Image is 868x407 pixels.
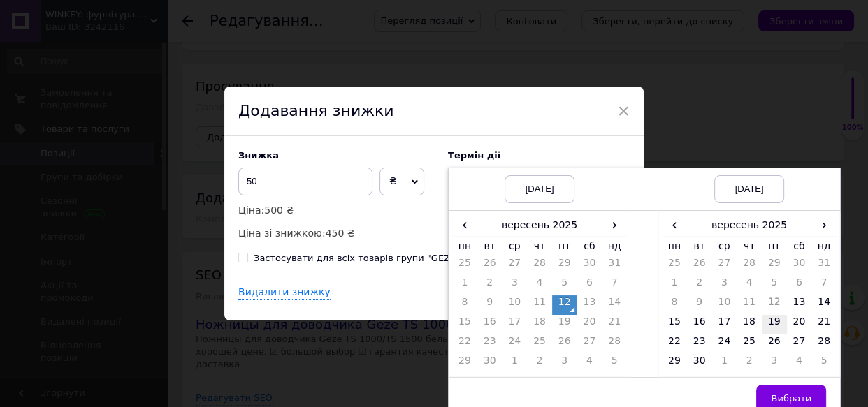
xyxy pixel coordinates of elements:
[602,315,627,334] td: 21
[502,315,527,334] td: 17
[527,315,552,334] td: 18
[452,295,477,315] td: 8
[687,236,712,256] th: вт
[762,315,787,334] td: 19
[811,295,837,315] td: 14
[711,315,737,334] td: 17
[762,334,787,354] td: 26
[121,140,246,150] strong: Geze TS 1000, Geze TS 1500.
[72,116,212,126] strong: ножницы (коленная, локтевая).
[787,256,812,276] td: 30
[14,14,410,299] body: Редактор, FB7F38BB-2D7E-4B8F-A2CA-7B984A846782
[94,15,330,27] strong: Ножницы для Geze TS 1000/TS 1500 белые
[477,236,502,256] th: вт
[14,138,410,153] p: · Модели доводчиков:
[602,354,627,373] td: 5
[452,256,477,276] td: 25
[662,276,687,295] td: 1
[552,276,577,295] td: 5
[477,215,602,236] th: вересень 2025
[577,334,602,354] td: 27
[502,236,527,256] th: ср
[238,202,434,218] p: Ціна:
[687,295,712,315] td: 9
[14,162,410,177] p: · Максимальный угол открывания:
[787,276,812,295] td: 6
[477,256,502,276] td: 26
[577,315,602,334] td: 20
[787,334,812,354] td: 27
[762,295,787,315] td: 12
[14,38,410,82] p: Ножницы к дверным доводчикам Geze TS 1000/ TS 1500 без ФИКСАЦИИ. Стандартный элемент доводчиков G...
[527,236,552,256] th: чт
[502,334,527,354] td: 24
[602,295,627,315] td: 14
[577,295,602,315] td: 13
[14,114,410,129] p: · Тип тяги:
[254,252,460,265] div: Застосувати для всіх товарів групи "GEZE"
[687,276,712,295] td: 2
[711,295,737,315] td: 10
[687,256,712,276] td: 26
[662,334,687,354] td: 22
[238,102,394,119] span: Додавання знижки
[238,286,331,300] div: Видалити знижку
[711,256,737,276] td: 27
[477,354,502,373] td: 30
[711,354,737,373] td: 1
[762,354,787,373] td: 3
[527,334,552,354] td: 25
[577,236,602,256] th: сб
[617,99,630,123] span: ×
[552,295,577,315] td: 12
[452,215,477,235] span: ‹
[552,334,577,354] td: 26
[787,236,812,256] th: сб
[737,236,762,256] th: чт
[811,236,837,256] th: нд
[264,205,294,216] span: 500 ₴
[577,276,602,295] td: 6
[662,315,687,334] td: 15
[577,354,602,373] td: 4
[737,276,762,295] td: 4
[602,334,627,354] td: 28
[477,315,502,334] td: 16
[389,175,397,186] span: ₴
[452,354,477,373] td: 29
[737,256,762,276] td: 28
[326,228,355,239] span: 450 ₴
[687,334,712,354] td: 23
[502,256,527,276] td: 27
[714,175,784,203] div: [DATE]
[762,236,787,256] th: пт
[662,256,687,276] td: 25
[811,315,837,334] td: 21
[452,236,477,256] th: пн
[577,256,602,276] td: 30
[662,295,687,315] td: 8
[687,354,712,373] td: 30
[452,315,477,334] td: 15
[811,215,837,235] span: ›
[811,276,837,295] td: 7
[662,215,687,235] span: ‹
[771,393,811,404] span: Вибрати
[811,354,837,373] td: 5
[552,256,577,276] td: 29
[452,276,477,295] td: 1
[527,276,552,295] td: 4
[711,276,737,295] td: 3
[552,236,577,256] th: пт
[505,175,574,203] div: [DATE]
[527,354,552,373] td: 2
[687,315,712,334] td: 16
[737,295,762,315] td: 11
[527,295,552,315] td: 11
[14,92,89,103] strong: Характеристики:
[602,276,627,295] td: 7
[811,256,837,276] td: 31
[238,225,434,241] p: Ціна зі знижкою:
[452,334,477,354] td: 22
[687,215,812,236] th: вересень 2025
